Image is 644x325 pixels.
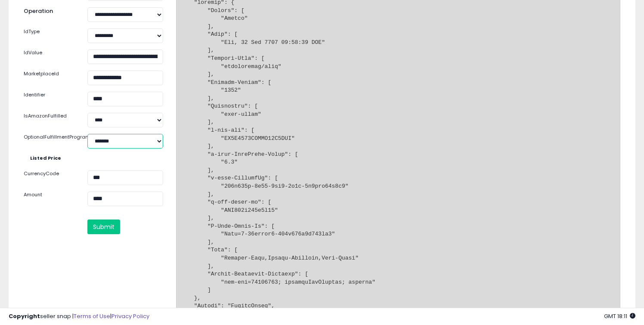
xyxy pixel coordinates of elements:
[9,313,149,321] div: seller snap | |
[17,192,81,198] label: Amount
[17,71,81,77] label: MarketplaceId
[87,220,120,234] button: Submit
[17,7,81,15] label: Operation
[17,134,81,141] label: OptionalFulfillmentProgram
[17,92,81,99] label: Identifier
[17,28,81,35] label: IdType
[17,170,81,177] label: CurrencyCode
[111,312,149,320] a: Privacy Policy
[9,312,40,320] strong: Copyright
[17,50,81,56] label: IdValue
[17,113,81,120] label: IsAmazonFulfilled
[604,312,635,320] span: 2025-09-7 18:11 GMT
[24,155,82,162] label: Listed Price
[74,312,110,320] a: Terms of Use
